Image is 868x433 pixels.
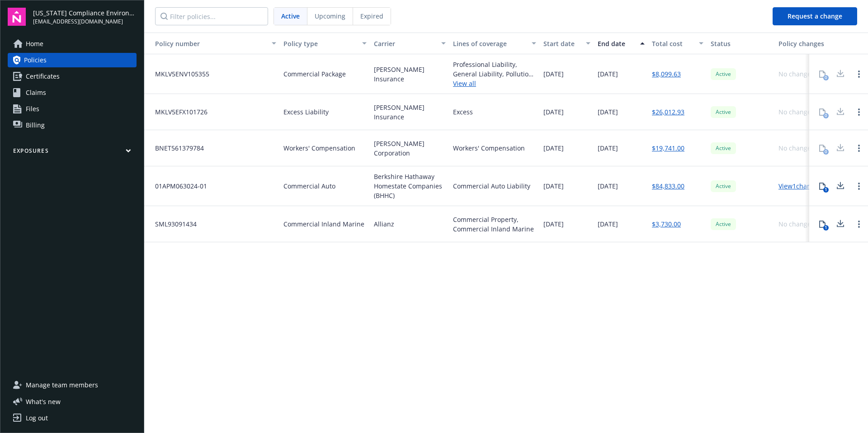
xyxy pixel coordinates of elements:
[543,69,564,79] span: [DATE]
[281,11,300,21] span: Active
[148,219,197,229] span: SML93091434
[714,220,732,228] span: Active
[453,215,536,234] div: Commercial Property, Commercial Inland Marine
[283,69,346,79] span: Commercial Package
[26,378,98,392] span: Manage team members
[26,397,61,406] span: What ' s new
[854,143,864,154] a: Open options
[148,39,266,48] div: Toggle SortBy
[453,107,473,117] div: Excess
[155,7,268,25] input: Filter policies...
[652,181,684,191] a: $84,833.00
[283,39,357,48] div: Policy type
[8,378,137,392] a: Manage team members
[778,143,814,153] div: No changes
[283,107,329,117] span: Excess Liability
[775,33,831,54] button: Policy changes
[8,85,137,100] a: Claims
[374,139,446,158] span: [PERSON_NAME] Corporation
[374,39,436,48] div: Carrier
[598,39,635,48] div: End date
[148,39,266,48] div: Policy number
[543,39,580,48] div: Start date
[449,33,540,54] button: Lines of coverage
[26,411,48,425] div: Log out
[652,143,684,153] a: $19,741.00
[8,69,137,84] a: Certificates
[283,181,335,191] span: Commercial Auto
[8,8,26,26] img: navigator-logo.svg
[8,147,137,158] button: Exposures
[33,8,137,18] span: [US_STATE] Compliance Environmental, LLC
[598,181,618,191] span: [DATE]
[854,181,864,192] a: Open options
[714,144,732,152] span: Active
[280,33,370,54] button: Policy type
[543,107,564,117] span: [DATE]
[714,70,732,78] span: Active
[26,118,45,132] span: Billing
[33,18,137,26] span: [EMAIL_ADDRESS][DOMAIN_NAME]
[453,79,536,88] a: View all
[652,69,681,79] a: $8,099.63
[854,69,864,80] a: Open options
[540,33,594,54] button: Start date
[148,107,208,117] span: MKLV5EFX101726
[315,11,345,21] span: Upcoming
[26,85,46,100] span: Claims
[854,107,864,118] a: Open options
[148,69,209,79] span: MKLV5ENV105355
[453,60,536,79] div: Professional Liability, General Liability, Pollution, Employee Benefits Liability
[823,225,829,231] div: 1
[374,172,446,200] span: Berkshire Hathaway Homestate Companies (BHHC)
[652,39,693,48] div: Total cost
[24,53,47,67] span: Policies
[370,33,449,54] button: Carrier
[543,219,564,229] span: [DATE]
[594,33,648,54] button: End date
[854,219,864,230] a: Open options
[283,143,355,153] span: Workers' Compensation
[8,53,137,67] a: Policies
[543,143,564,153] span: [DATE]
[26,69,60,84] span: Certificates
[598,143,618,153] span: [DATE]
[813,215,831,233] button: 1
[714,108,732,116] span: Active
[148,143,204,153] span: BNET561379784
[26,102,39,116] span: Files
[453,181,530,191] div: Commercial Auto Liability
[374,219,394,229] span: Allianz
[598,107,618,117] span: [DATE]
[778,69,814,79] div: No changes
[778,182,821,190] a: View 1 changes
[773,7,857,25] button: Request a change
[453,39,526,48] div: Lines of coverage
[778,219,814,229] div: No changes
[283,219,364,229] span: Commercial Inland Marine
[652,219,681,229] a: $3,730.00
[778,39,828,48] div: Policy changes
[823,187,829,193] div: 1
[543,181,564,191] span: [DATE]
[148,181,207,191] span: 01APM063024-01
[707,33,775,54] button: Status
[714,182,732,190] span: Active
[360,11,383,21] span: Expired
[648,33,707,54] button: Total cost
[8,37,137,51] a: Home
[374,103,446,122] span: [PERSON_NAME] Insurance
[711,39,771,48] div: Status
[453,143,525,153] div: Workers' Compensation
[8,102,137,116] a: Files
[374,65,446,84] span: [PERSON_NAME] Insurance
[778,107,814,117] div: No changes
[8,118,137,132] a: Billing
[8,397,75,406] button: What's new
[813,177,831,195] button: 1
[598,219,618,229] span: [DATE]
[26,37,43,51] span: Home
[652,107,684,117] a: $26,012.93
[33,8,137,26] button: [US_STATE] Compliance Environmental, LLC[EMAIL_ADDRESS][DOMAIN_NAME]
[598,69,618,79] span: [DATE]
